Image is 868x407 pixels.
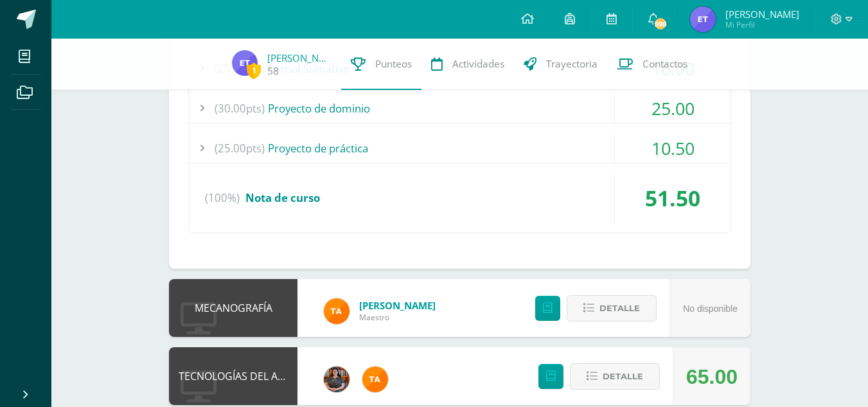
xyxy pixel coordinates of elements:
[232,50,258,76] img: c92786e4281570e938e3a54d1665481b.png
[324,366,350,392] img: 60a759e8b02ec95d430434cf0c0a55c7.png
[570,363,660,390] button: Detalle
[615,134,731,163] div: 10.50
[169,279,297,337] div: MECANOGRAFÍA
[690,6,716,32] img: c92786e4281570e938e3a54d1665481b.png
[615,174,731,222] div: 51.50
[603,365,643,388] span: Detalle
[546,57,598,71] span: Trayectoria
[189,134,731,163] div: Proyecto de práctica
[421,39,514,90] a: Actividades
[686,348,738,406] div: 65.00
[362,366,388,392] img: feaeb2f9bb45255e229dc5fdac9a9f6b.png
[341,39,421,90] a: Punteos
[205,174,240,222] span: (100%)
[267,64,279,78] a: 58
[359,299,436,312] a: [PERSON_NAME]
[375,57,412,71] span: Punteos
[247,62,261,78] span: 1
[215,94,265,123] span: (30.00pts)
[642,57,687,71] span: Contactos
[452,57,504,71] span: Actividades
[245,190,320,205] span: Nota de curso
[169,347,297,405] div: TECNOLOGÍAS DEL APRENDIZAJE Y LA COMUNICACIÓN
[683,303,738,314] span: No disponible
[725,8,799,21] span: [PERSON_NAME]
[599,296,640,320] span: Detalle
[653,17,668,31] span: 598
[615,94,731,123] div: 25.00
[189,94,731,123] div: Proyecto de dominio
[514,39,607,90] a: Trayectoria
[215,134,265,163] span: (25.00pts)
[725,19,799,30] span: Mi Perfil
[567,295,657,321] button: Detalle
[359,312,436,323] span: Maestro
[607,39,697,90] a: Contactos
[267,51,332,64] a: [PERSON_NAME]
[324,298,350,324] img: feaeb2f9bb45255e229dc5fdac9a9f6b.png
